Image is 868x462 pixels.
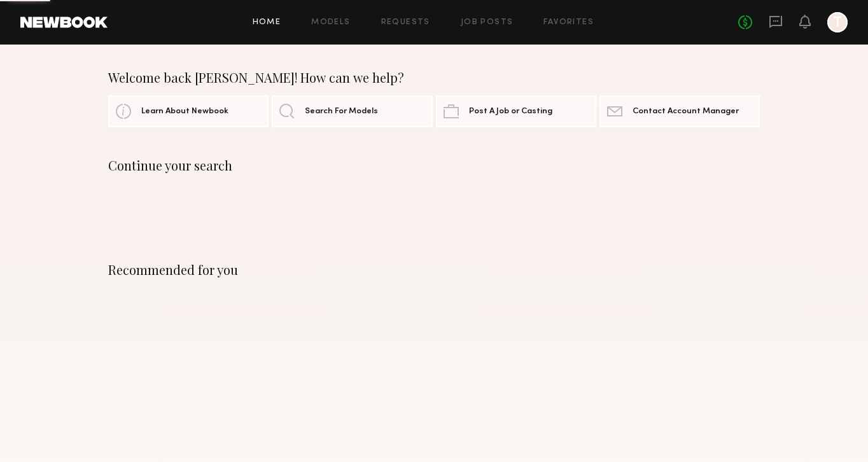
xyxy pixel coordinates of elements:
span: Learn About Newbook [141,108,228,116]
a: Learn About Newbook [108,95,269,127]
a: T [827,12,848,32]
a: Models [311,18,350,27]
a: Requests [381,18,430,27]
span: Contact Account Manager [633,108,739,116]
div: Recommended for you [108,262,760,277]
a: Home [253,18,281,27]
a: Search For Models [272,95,432,127]
a: Job Posts [461,18,514,27]
a: Contact Account Manager [599,95,760,127]
span: Search For Models [305,108,378,116]
div: Continue your search [108,158,760,173]
span: Post A Job or Casting [469,108,552,116]
a: Post A Job or Casting [436,95,596,127]
a: Favorites [543,18,594,27]
div: Welcome back [PERSON_NAME]! How can we help? [108,70,760,85]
